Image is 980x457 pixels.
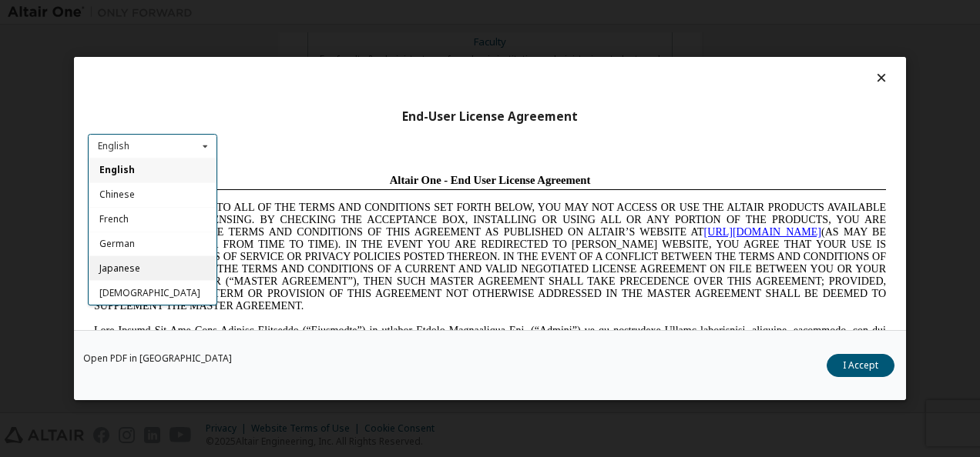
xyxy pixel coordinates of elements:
a: [URL][DOMAIN_NAME] [616,58,733,70]
span: French [99,212,129,225]
div: English [98,142,129,151]
span: IF YOU DO NOT AGREE TO ALL OF THE TERMS AND CONDITIONS SET FORTH BELOW, YOU MAY NOT ACCESS OR USE... [6,34,798,144]
span: German [99,237,135,250]
span: Altair One - End User License Agreement [302,6,503,18]
div: End-User License Agreement [88,109,892,125]
button: I Accept [827,354,894,377]
span: English [99,164,135,177]
span: Japanese [99,262,140,275]
a: Open PDF in [GEOGRAPHIC_DATA] [83,354,232,363]
span: Chinese [99,188,135,202]
span: [DEMOGRAPHIC_DATA] [99,286,200,299]
span: Lore Ipsumd Sit Ame Cons Adipisc Elitseddo (“Eiusmodte”) in utlabor Etdolo Magnaaliqua Eni. (“Adm... [6,157,798,267]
